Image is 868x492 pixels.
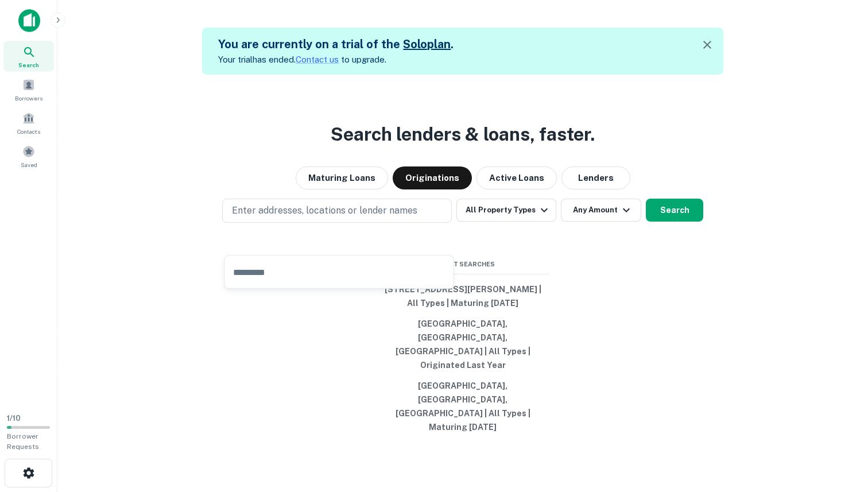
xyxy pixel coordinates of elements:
p: Your trial has ended. to upgrade. [218,53,454,67]
span: Borrowers [15,94,42,103]
button: Maturing Loans [296,166,388,189]
button: Enter addresses, locations or lender names [222,199,452,223]
button: [STREET_ADDRESS][PERSON_NAME] | All Types | Maturing [DATE] [377,279,549,313]
button: Lenders [561,166,630,189]
span: 1 / 10 [7,414,21,423]
a: Saved [3,141,54,172]
a: Contact us [296,55,339,64]
span: Saved [21,160,37,169]
button: Originations [393,166,472,189]
button: [GEOGRAPHIC_DATA], [GEOGRAPHIC_DATA], [GEOGRAPHIC_DATA] | All Types | Maturing [DATE] [377,375,549,437]
img: capitalize-icon.png [18,9,40,32]
a: Contacts [3,107,54,138]
button: [GEOGRAPHIC_DATA], [GEOGRAPHIC_DATA], [GEOGRAPHIC_DATA] | All Types | Originated Last Year [377,313,549,375]
h3: Search lenders & loans, faster. [331,121,595,148]
iframe: Chat Widget [811,400,868,455]
button: Active Loans [476,166,557,189]
button: Search [646,199,703,222]
a: Borrowers [3,74,54,105]
button: All Property Types [456,199,556,222]
span: Search [18,60,39,69]
button: Any Amount [561,199,641,222]
a: Search [3,41,54,72]
span: Borrower Requests [7,432,39,451]
span: Recent Searches [377,259,549,269]
a: Soloplan [403,37,451,51]
span: Contacts [17,127,40,136]
h5: You are currently on a trial of the . [218,36,454,53]
p: Enter addresses, locations or lender names [232,204,417,218]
